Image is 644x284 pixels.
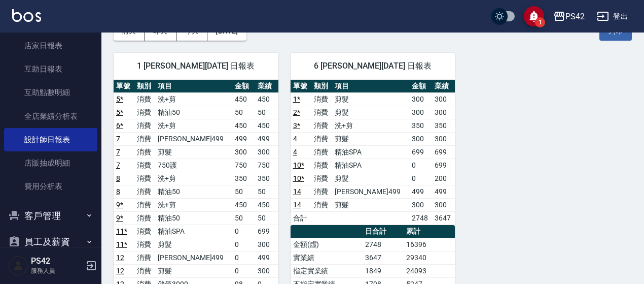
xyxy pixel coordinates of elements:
th: 業績 [255,80,278,93]
td: 剪髮 [332,92,409,106]
td: 消費 [134,185,155,198]
td: 洗+剪 [155,92,232,106]
td: 洗+剪 [155,172,232,185]
td: 750護 [155,159,232,172]
span: 1 [PERSON_NAME][DATE] 日報表 [126,61,266,71]
td: 499 [432,185,455,198]
td: 300 [432,198,455,211]
th: 業績 [432,80,455,93]
td: 50 [232,211,255,225]
td: 450 [232,198,255,211]
td: 300 [255,264,278,277]
a: 4 [293,148,297,156]
td: 3647 [432,211,455,225]
td: 消費 [134,106,155,119]
a: 12 [116,267,124,275]
td: 3647 [363,251,404,264]
a: 設計師日報表 [4,128,97,151]
td: 洗+剪 [155,198,232,211]
a: 費用分析表 [4,175,97,198]
td: 450 [232,92,255,106]
td: 699 [255,225,278,238]
a: 12 [116,254,124,262]
td: 消費 [134,238,155,251]
th: 金額 [232,80,255,93]
td: 剪髮 [155,264,232,277]
button: PS42 [549,6,589,27]
td: 洗+剪 [332,119,409,132]
td: 450 [255,119,278,132]
a: 7 [116,161,120,169]
th: 單號 [291,80,311,93]
td: [PERSON_NAME]499 [155,251,232,264]
td: 50 [232,106,255,119]
td: 300 [432,106,455,119]
td: 300 [409,132,432,145]
td: 精油SPA [332,159,409,172]
td: 消費 [134,132,155,145]
td: 消費 [311,132,332,145]
td: 350 [255,172,278,185]
td: 0 [409,159,432,172]
td: 消費 [134,225,155,238]
td: 450 [232,119,255,132]
p: 服務人員 [31,266,83,275]
th: 金額 [409,80,432,93]
td: 剪髮 [332,198,409,211]
td: 750 [255,159,278,172]
td: 剪髮 [155,238,232,251]
td: 50 [255,185,278,198]
td: 350 [432,119,455,132]
td: 剪髮 [332,132,409,145]
h5: PS42 [31,256,83,266]
td: 50 [232,185,255,198]
td: 499 [232,132,255,145]
td: 2748 [363,238,404,251]
td: 消費 [311,106,332,119]
th: 累計 [404,225,455,238]
a: 店販抽成明細 [4,151,97,175]
td: 消費 [134,119,155,132]
a: 14 [293,201,301,209]
span: 6 [PERSON_NAME][DATE] 日報表 [303,61,443,71]
td: 剪髮 [155,145,232,159]
td: 指定實業績 [291,264,363,277]
table: a dense table [291,80,455,225]
td: 消費 [311,198,332,211]
td: 消費 [134,211,155,225]
button: save [524,6,544,26]
td: 消費 [134,159,155,172]
td: 300 [432,92,455,106]
td: 750 [232,159,255,172]
td: 剪髮 [332,106,409,119]
td: 50 [255,211,278,225]
span: 1 [535,17,545,27]
td: 剪髮 [332,172,409,185]
td: 消費 [134,264,155,277]
td: 洗+剪 [155,119,232,132]
a: 7 [116,135,120,143]
td: 300 [255,238,278,251]
div: PS42 [565,10,585,23]
td: 消費 [311,119,332,132]
td: 消費 [311,145,332,159]
td: 0 [232,238,255,251]
td: 699 [432,145,455,159]
td: 精油SPA [155,225,232,238]
td: 0 [232,264,255,277]
td: 消費 [134,198,155,211]
td: 消費 [134,145,155,159]
td: 精油50 [155,211,232,225]
td: 300 [255,145,278,159]
td: 金額(虛) [291,238,363,251]
a: 14 [293,187,301,196]
td: 24093 [404,264,455,277]
td: 499 [255,251,278,264]
td: 0 [232,251,255,264]
td: 29340 [404,251,455,264]
td: 消費 [311,159,332,172]
td: 699 [432,159,455,172]
td: 350 [409,119,432,132]
a: 店家日報表 [4,34,97,57]
a: 7 [116,148,120,156]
